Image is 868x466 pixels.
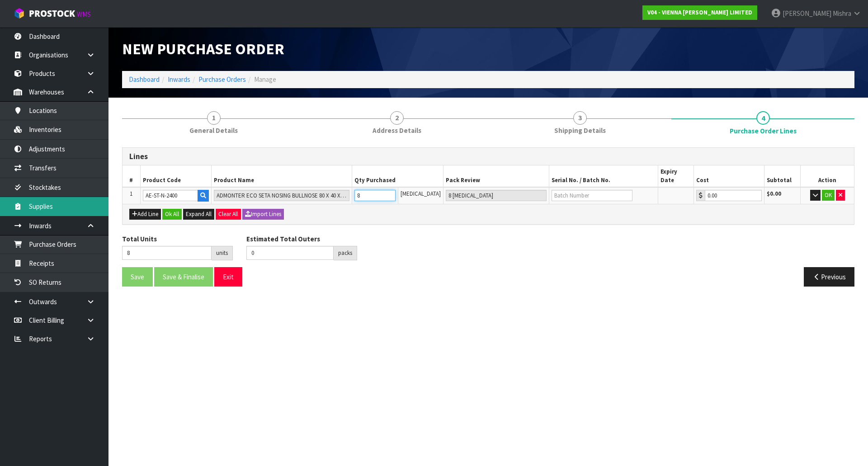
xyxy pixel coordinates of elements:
[334,246,357,260] div: packs
[354,190,396,201] input: Unit Qty
[129,152,847,161] h3: Lines
[14,8,25,19] img: cube-alt.png
[446,190,547,201] input: Pack Review
[730,126,797,136] span: Purchase Order Lines
[207,111,221,125] span: 1
[214,190,349,201] input: Product Name
[390,111,404,125] span: 2
[122,39,284,58] span: New Purchase Order
[246,234,320,244] label: Estimated Total Outers
[122,141,854,294] span: Purchase Order Lines
[140,165,211,187] th: Product Code
[642,5,757,20] a: V04 - VIENNA [PERSON_NAME] LIMITED
[767,190,781,198] strong: $0.00
[756,111,770,125] span: 4
[373,126,421,135] span: Address Details
[122,234,157,244] label: Total Units
[552,190,632,201] input: Batch Number
[122,246,212,260] input: Total Units
[122,267,153,287] button: Save
[783,9,831,18] span: [PERSON_NAME]
[189,126,238,135] span: General Details
[186,210,212,218] span: Expand All
[693,165,764,187] th: Cost
[246,246,334,260] input: Estimated Total Outers
[647,9,752,16] strong: V04 - VIENNA [PERSON_NAME] LIMITED
[143,190,198,201] input: Product Code
[443,165,549,187] th: Pack Review
[573,111,587,125] span: 3
[129,209,161,220] button: Add Line
[198,75,246,84] a: Purchase Orders
[401,190,441,198] span: [MEDICAL_DATA]
[214,267,242,287] button: Exit
[804,267,854,287] button: Previous
[764,165,801,187] th: Subtotal
[554,126,606,135] span: Shipping Details
[833,9,851,18] span: Mishra
[549,165,658,187] th: Serial No. / Batch No.
[183,209,214,220] button: Expand All
[130,190,132,198] span: 1
[352,165,443,187] th: Qty Purchased
[801,165,854,187] th: Action
[212,246,233,260] div: units
[123,165,140,187] th: #
[129,75,160,84] a: Dashboard
[154,267,213,287] button: Save & Finalise
[162,209,182,220] button: Ok All
[29,8,75,19] span: ProStock
[658,165,693,187] th: Expiry Date
[822,190,835,201] button: OK
[216,209,241,220] button: Clear All
[254,75,276,84] span: Manage
[242,209,284,220] button: Import Lines
[212,165,352,187] th: Product Name
[168,75,190,84] a: Inwards
[705,190,762,201] input: Cost
[77,10,91,19] small: WMS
